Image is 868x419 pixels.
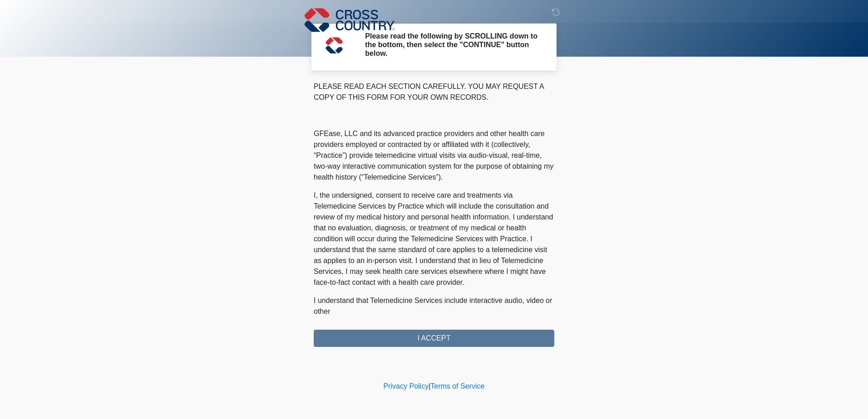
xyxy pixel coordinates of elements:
p: GFEase, LLC and its advanced practice providers and other health care providers employed or contr... [314,128,554,183]
h2: Please read the following by SCROLLING down to the bottom, then select the "CONTINUE" button below. [365,32,541,58]
p: PLEASE READ EACH SECTION CAREFULLY. YOU MAY REQUEST A COPY OF THIS FORM FOR YOUR OWN RECORDS. [314,81,554,103]
a: Privacy Policy [384,382,429,390]
img: Agent Avatar [321,32,348,59]
p: I, the undersigned, consent to receive care and treatments via Telemedicine Services by Practice ... [314,190,554,288]
img: Cross Country Logo [305,7,395,33]
p: I understand that Telemedicine Services include interactive audio, video or other [314,295,554,317]
a: | [429,382,430,390]
a: Terms of Service [430,382,484,390]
